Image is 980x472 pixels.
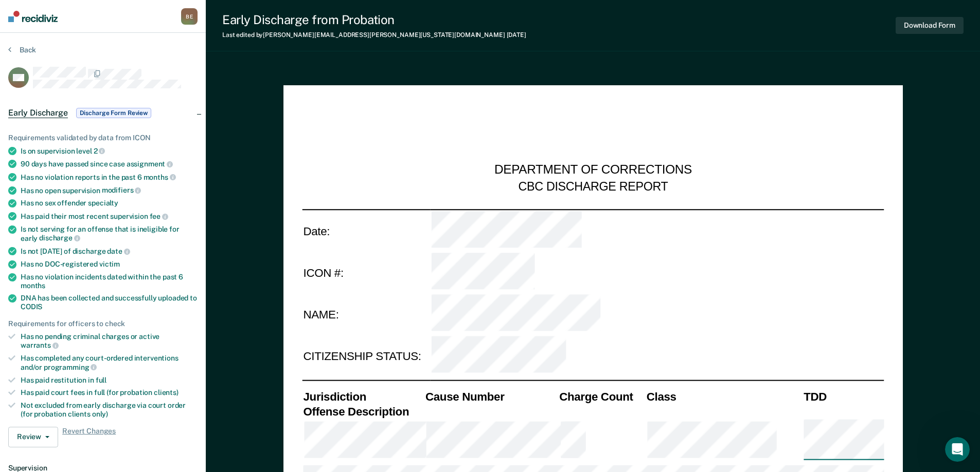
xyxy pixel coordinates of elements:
button: Review [8,427,58,447]
iframe: Intercom live chat [945,437,970,462]
span: clients) [154,388,179,397]
th: Jurisdiction [302,389,424,404]
span: CODIS [21,303,42,311]
div: Has no pending criminal charges or active [21,332,198,350]
span: Early Discharge [8,108,68,118]
span: warrants [21,341,59,349]
div: Has no sex offender [21,199,198,207]
span: full [96,376,106,384]
span: months [21,281,45,290]
div: Has paid court fees in full (for probation [21,388,198,397]
div: Has no violation reports in the past 6 [21,173,198,182]
td: Date: [302,209,430,252]
td: CITIZENSHIP STATUS: [302,336,430,378]
span: only) [92,410,108,418]
div: Last edited by [PERSON_NAME][EMAIL_ADDRESS][PERSON_NAME][US_STATE][DOMAIN_NAME] [222,31,526,39]
div: Is not [DATE] of discharge [21,247,198,256]
button: BE [181,8,198,25]
div: Has paid restitution in [21,376,198,385]
div: DNA has been collected and successfully uploaded to [21,294,198,311]
span: date [107,247,130,255]
th: Class [645,389,802,404]
span: months [144,173,176,181]
div: Requirements for officers to check [8,319,198,328]
div: B E [181,8,198,25]
span: specialty [88,199,118,207]
th: Offense Description [302,404,424,419]
button: Back [8,45,36,54]
span: 2 [94,147,105,155]
th: Cause Number [424,389,558,404]
span: [DATE] [507,31,526,39]
div: Is not serving for an offense that is ineligible for early [21,225,198,242]
td: ICON #: [302,252,430,294]
span: discharge [39,234,80,242]
div: Has no open supervision [21,186,198,195]
div: Is on supervision level [21,146,198,156]
span: Discharge Form Review [76,108,151,118]
th: Charge Count [558,389,646,404]
div: Has paid their most recent supervision [21,212,198,221]
th: TDD [803,389,884,404]
div: Has no violation incidents dated within the past 6 [21,273,198,290]
div: Early Discharge from Probation [222,12,526,27]
span: victim [99,260,120,268]
span: modifiers [102,186,141,194]
img: Recidiviz [8,11,58,22]
span: assignment [127,160,173,168]
div: Has no DOC-registered [21,260,198,269]
div: DEPARTMENT OF CORRECTIONS [494,162,692,179]
span: fee [150,212,168,220]
td: NAME: [302,294,430,336]
div: 90 days have passed since case [21,159,198,168]
div: Has completed any court-ordered interventions and/or [21,354,198,371]
div: Not excluded from early discharge via court order (for probation clients [21,401,198,419]
span: programming [44,363,97,371]
span: Revert Changes [62,427,116,447]
div: Requirements validated by data from ICON [8,134,198,142]
div: CBC DISCHARGE REPORT [518,179,668,194]
button: Download Form [896,17,964,34]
